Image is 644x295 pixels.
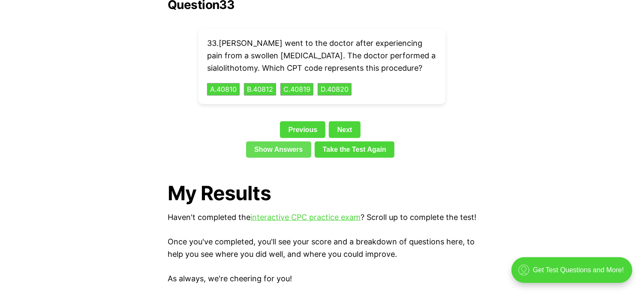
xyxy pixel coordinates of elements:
a: Next [329,121,360,138]
p: As always, we're cheering for you! [168,273,476,285]
a: interactive CPC practice exam [250,213,361,222]
p: Haven't completed the ? Scroll up to complete the test! [168,211,476,224]
iframe: portal-trigger [504,253,644,295]
button: B.40812 [244,83,276,96]
h1: My Results [168,182,476,205]
button: D.40820 [318,83,352,96]
a: Previous [280,121,325,138]
button: C.40819 [280,83,313,96]
a: Show Answers [246,141,311,158]
a: Take the Test Again [315,141,395,158]
button: A.40810 [207,83,240,96]
p: 33 . [PERSON_NAME] went to the doctor after experiencing pain from a swollen [MEDICAL_DATA]. The ... [207,37,437,74]
p: Once you've completed, you'll see your score and a breakdown of questions here, to help you see w... [168,236,476,261]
